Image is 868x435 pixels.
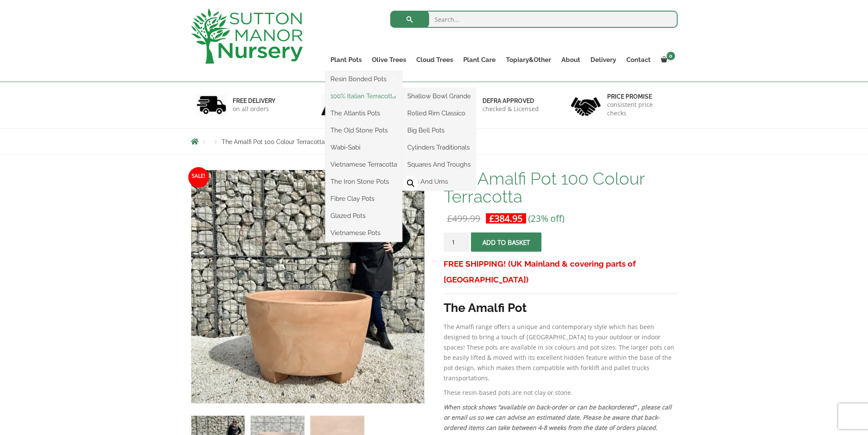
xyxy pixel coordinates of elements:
[222,138,325,145] span: The Amalfi Pot 100 Colour Terracotta
[402,158,476,171] a: Squares And Troughs
[458,54,501,66] a: Plant Care
[390,11,678,28] input: Search...
[325,175,402,188] a: The Iron Stone Pots
[666,52,675,60] span: 0
[482,105,539,113] p: checked & Licensed
[607,100,672,118] p: consistent price checks
[656,54,678,66] a: 0
[585,54,621,66] a: Delivery
[188,167,209,188] span: Sale!
[325,54,367,66] a: Plant Pots
[233,105,275,113] p: on all orders
[444,388,677,398] p: These resin-based pots are not clay or stone.
[528,212,564,224] span: (23% off)
[444,256,677,288] h3: FREE SHIPPING! (UK Mainland & covering parts of [GEOGRAPHIC_DATA])
[325,226,402,239] a: Vietnamese Pots
[501,54,556,66] a: Topiary&Other
[403,176,418,191] a: View full-screen image gallery
[367,54,411,66] a: Olive Trees
[321,94,351,116] img: 2.jpg
[402,141,476,154] a: Cylinders Traditionals
[411,54,458,66] a: Cloud Trees
[402,124,476,137] a: Big Bell Pots
[482,97,539,105] h6: Defra approved
[444,170,677,206] h1: The Amalfi Pot 100 Colour Terracotta
[607,93,672,100] h6: Price promise
[444,403,672,432] em: When stock shows “available on back-order or can be backordered” , please call or email us so we ...
[556,54,585,66] a: About
[447,212,480,224] bdi: 499.99
[444,232,469,252] input: Product quantity
[191,9,303,64] img: logo
[325,158,402,171] a: Vietnamese Terracotta
[471,232,541,252] button: Add to basket
[447,212,452,224] span: £
[489,212,523,224] bdi: 384.95
[233,97,275,105] h6: FREE DELIVERY
[402,90,476,103] a: Shallow Bowl Grande
[325,124,402,137] a: The Old Stone Pots
[196,94,226,116] img: 1.jpg
[444,301,527,315] strong: The Amalfi Pot
[325,73,402,85] a: Resin Bonded Pots
[402,107,476,120] a: Rolled Rim Classico
[325,141,402,154] a: Wabi-Sabi
[571,92,601,118] img: 4.jpg
[489,212,494,224] span: £
[621,54,656,66] a: Contact
[325,107,402,120] a: The Atlantis Pots
[325,90,402,103] a: 100% Italian Terracotta
[325,209,402,222] a: Glazed Pots
[325,192,402,205] a: Fibre Clay Pots
[444,322,677,383] p: The Amalfi range offers a unique and contemporary style which has been designed to bring a touch ...
[191,138,678,145] nav: Breadcrumbs
[402,175,476,188] a: Jars And Urns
